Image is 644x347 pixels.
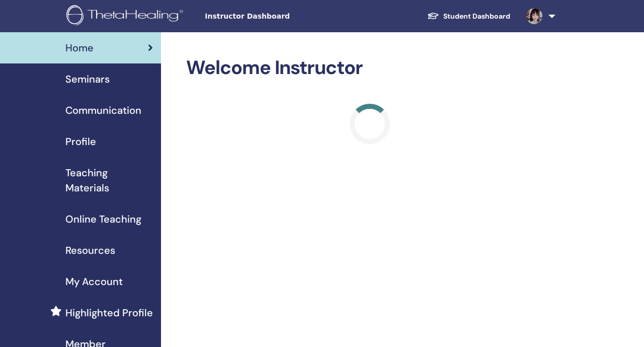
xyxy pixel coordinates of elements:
span: Instructor Dashboard [205,11,356,22]
span: Resources [65,243,115,258]
span: Profile [65,134,96,149]
span: Highlighted Profile [65,305,153,320]
span: Communication [65,103,141,118]
img: default.jpg [526,8,542,24]
span: Home [65,40,94,55]
span: Seminars [65,72,110,87]
h2: Welcome Instructor [186,56,553,80]
a: Student Dashboard [419,7,518,26]
span: My Account [65,274,123,289]
span: Online Teaching [65,212,141,227]
img: logo.png [66,5,187,28]
span: Teaching Materials [65,165,153,195]
img: graduation-cap-white.svg [427,12,439,20]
